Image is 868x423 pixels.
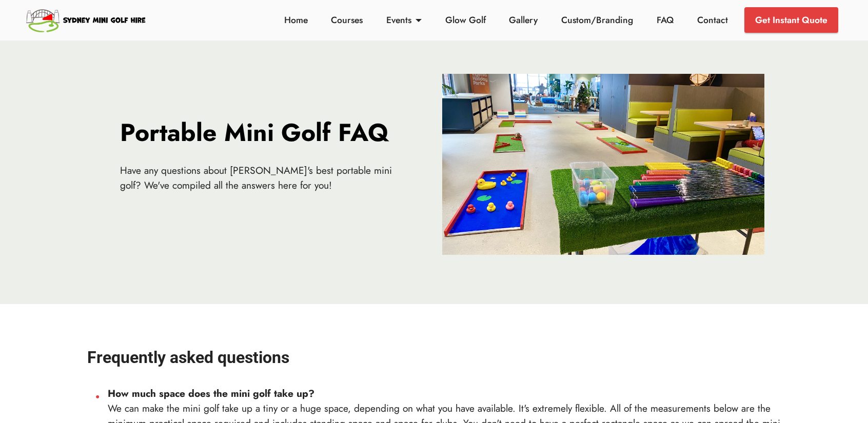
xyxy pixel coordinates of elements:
[744,7,838,33] a: Get Instant Quote
[87,348,289,367] strong: Frequently asked questions
[654,13,677,27] a: FAQ
[281,13,310,27] a: Home
[694,13,731,27] a: Contact
[559,13,636,27] a: Custom/Branding
[442,13,488,27] a: Glow Golf
[384,13,425,27] a: Events
[120,163,409,193] p: Have any questions about [PERSON_NAME]'s best portable mini golf? We've compiled all the answers ...
[120,115,389,150] strong: Portable Mini Golf FAQ
[442,74,764,255] img: Mini Golf Hire Sydney
[25,5,148,35] img: Sydney Mini Golf Hire
[328,13,366,27] a: Courses
[506,13,541,27] a: Gallery
[108,386,314,400] strong: How much space does the mini golf take up?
